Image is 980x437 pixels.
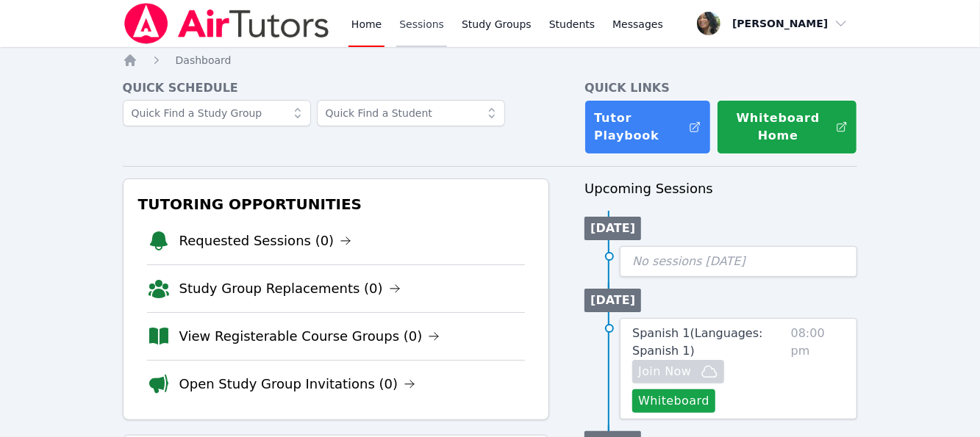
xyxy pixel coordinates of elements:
[176,53,232,68] a: Dashboard
[791,325,845,413] span: 08:00 pm
[584,100,710,154] a: Tutor Playbook
[632,325,784,360] a: Spanish 1(Languages: Spanish 1)
[612,17,663,32] span: Messages
[123,100,311,126] input: Quick Find a Study Group
[584,289,641,312] li: [DATE]
[584,79,857,97] h4: Quick Links
[632,360,723,383] button: Join Now
[717,100,858,154] button: Whiteboard Home
[632,389,715,413] button: Whiteboard
[317,100,505,126] input: Quick Find a Student
[123,79,550,97] h4: Quick Schedule
[179,231,352,251] a: Requested Sessions (0)
[135,191,537,217] h3: Tutoring Opportunities
[176,54,232,66] span: Dashboard
[179,326,440,347] a: View Registerable Course Groups (0)
[638,363,691,380] span: Join Now
[123,53,858,68] nav: Breadcrumb
[632,326,762,358] span: Spanish 1 ( Languages: Spanish 1 )
[632,254,745,268] span: No sessions [DATE]
[179,278,401,299] a: Study Group Replacements (0)
[179,374,416,394] a: Open Study Group Invitations (0)
[584,178,857,199] h3: Upcoming Sessions
[123,3,331,44] img: Air Tutors
[584,217,641,240] li: [DATE]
